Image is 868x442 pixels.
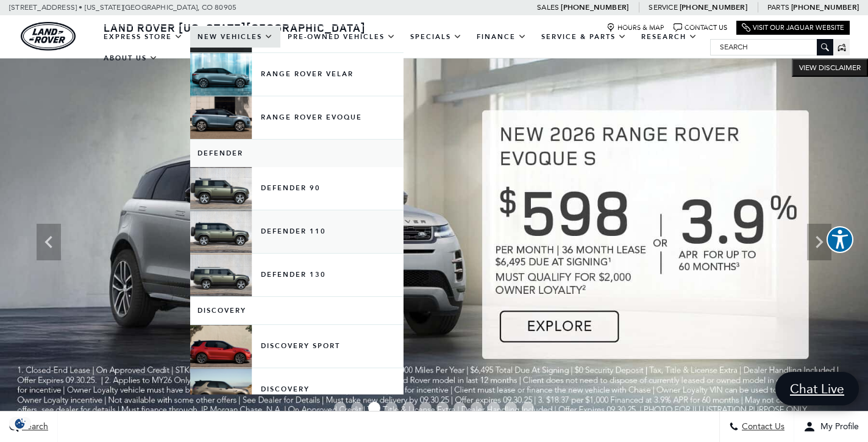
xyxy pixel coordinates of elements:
button: Open user profile menu [794,412,868,442]
a: Range Rover Evoque [190,96,404,139]
span: Go to slide 5 [402,402,414,414]
span: My Profile [816,422,859,432]
a: [PHONE_NUMBER] [680,2,747,12]
span: Chat Live [784,380,850,397]
span: VIEW DISCLAIMER [799,63,861,73]
span: Land Rover [US_STATE][GEOGRAPHIC_DATA] [104,20,366,35]
span: Go to slide 11 [505,402,517,414]
a: New Vehicles [190,26,280,48]
a: [PHONE_NUMBER] [791,2,859,12]
a: Defender 90 [190,167,404,210]
a: Hours & Map [607,23,664,32]
a: Range Rover Velar [190,53,404,96]
img: Land Rover [21,22,76,51]
a: Finance [469,26,534,48]
span: Go to slide 8 [454,402,466,414]
a: Discovery [190,297,404,324]
a: Contact Us [674,23,727,32]
a: Research [634,26,705,48]
a: EXPRESS STORE [96,26,190,48]
span: Go to slide 3 [368,402,380,414]
button: Explore your accessibility options [827,226,853,253]
span: Go to slide 12 [522,402,534,414]
div: Previous [37,224,61,260]
span: Go to slide 2 [351,402,363,414]
a: Pre-Owned Vehicles [280,26,403,48]
a: Defender 110 [190,210,404,253]
span: Go to slide 1 [334,402,346,414]
span: Go to slide 9 [471,402,483,414]
span: Contact Us [739,422,784,432]
a: [PHONE_NUMBER] [561,2,628,12]
span: Service [649,3,677,12]
a: Specials [403,26,469,48]
span: Go to slide 6 [419,402,432,414]
aside: Accessibility Help Desk [827,226,853,255]
a: Service & Parts [534,26,634,48]
a: Discovery Sport [190,325,404,368]
a: land-rover [21,22,76,51]
div: Privacy Settings [6,417,34,430]
a: Defender [190,140,404,167]
a: Defender 130 [190,254,404,296]
span: Go to slide 7 [436,402,449,414]
a: Chat Live [775,372,859,405]
a: [STREET_ADDRESS] • [US_STATE][GEOGRAPHIC_DATA], CO 80905 [9,3,237,12]
button: VIEW DISCLAIMER [792,59,868,77]
a: Visit Our Jaguar Website [742,23,844,32]
div: Next [807,224,831,260]
span: Go to slide 4 [385,402,397,414]
a: Discovery [190,368,404,411]
a: Land Rover [US_STATE][GEOGRAPHIC_DATA] [96,20,373,35]
span: Parts [767,3,789,12]
span: Go to slide 10 [488,402,500,414]
nav: Main Navigation [96,26,710,69]
a: About Us [96,48,165,69]
input: Search [711,40,833,54]
span: Sales [537,3,559,12]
